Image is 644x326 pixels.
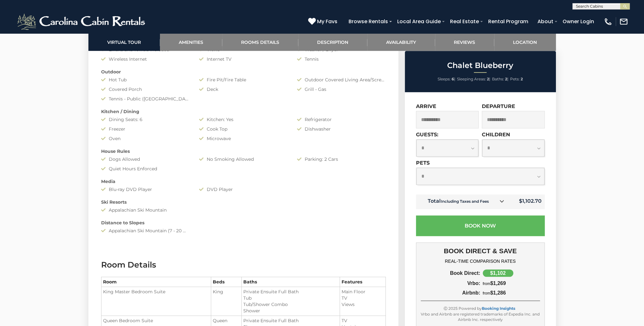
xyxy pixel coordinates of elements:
[243,317,338,324] li: Private Ensuite Full Bath
[482,132,510,138] label: Children
[101,259,386,270] h3: Room Details
[438,75,455,83] li: |
[96,178,391,185] div: Media
[101,277,211,287] th: Room
[487,77,489,81] strong: 2
[243,289,338,295] li: Private Ensuite Full Bath
[194,186,292,193] div: DVD Player
[222,33,298,51] a: Rooms Details
[421,247,540,255] h3: BOOK DIRECT & SAVE
[243,301,338,308] li: Tub/Shower Combo
[441,199,489,204] small: Including Taxes and Fees
[96,69,391,75] div: Outdoor
[340,277,385,287] th: Features
[416,160,430,166] label: Pets
[16,12,148,31] img: White-1-2.png
[194,56,292,62] div: Internet TV
[194,126,292,132] div: Cook Top
[101,287,211,316] td: King Master Bedroom Suite
[482,103,515,109] label: Departure
[604,17,613,26] img: phone-regular-white.png
[483,282,490,286] span: from
[317,17,337,25] span: My Favs
[345,16,391,27] a: Browse Rentals
[292,126,390,132] div: Dishwasher
[342,301,384,308] li: Views
[96,156,194,162] div: Dogs Allowed
[160,33,222,51] a: Amenities
[483,269,513,277] div: $1,102
[241,277,340,287] th: Baths
[96,108,391,115] div: Kitchen / Dining
[421,281,481,286] div: Vrbo:
[96,148,391,154] div: House Rules
[96,77,194,83] div: Hot Tub
[406,61,554,70] h2: Chalet Blueberry
[421,306,540,311] div: Ⓒ 2025 Powered by
[298,33,367,51] a: Description
[421,311,540,322] div: Vrbo and Airbnb are registered trademarks of Expedia Inc. and Airbnb Inc. respectively
[96,116,194,123] div: Dining Seats: 6
[559,16,597,27] a: Owner Login
[96,56,194,62] div: Wireless Internet
[213,318,227,323] span: Queen
[292,116,390,123] div: Refrigerator
[96,96,194,102] div: Tennis - Public ([GEOGRAPHIC_DATA])
[213,289,223,295] span: King
[457,77,486,81] span: Sleeping Areas:
[492,77,504,81] span: Baths:
[96,126,194,132] div: Freezer
[421,270,481,276] div: Book Direct:
[96,220,391,226] div: Distance to Slopes
[447,16,482,27] a: Real Estate
[438,77,451,81] span: Sleeps:
[96,228,194,234] div: Appalachian Ski Mountain (7 - 20 Minute Drive)
[292,77,390,83] div: Outdoor Covered Living Area/Screened Porch
[308,17,339,26] a: My Favs
[494,33,556,51] a: Location
[416,103,436,109] label: Arrive
[194,86,292,92] div: Deck
[96,166,194,172] div: Quiet Hours Enforced
[421,290,481,296] div: Airbnb:
[211,277,241,287] th: Beds
[342,289,384,295] li: Main Floor
[416,215,545,236] button: Book Now
[194,116,292,123] div: Kitchen: Yes
[394,16,444,27] a: Local Area Guide
[88,33,160,51] a: Virtual Tour
[194,135,292,142] div: Microwave
[505,77,507,81] strong: 2
[457,75,490,83] li: |
[367,33,435,51] a: Availability
[480,290,540,296] div: $1,286
[510,77,520,81] span: Pets:
[194,156,292,162] div: No Smoking Allowed
[619,17,628,26] img: mail-regular-white.png
[452,77,454,81] strong: 6
[243,295,338,301] li: Tub
[521,77,523,81] strong: 2
[421,259,540,264] h4: REAL-TIME COMPARISON RATES
[96,86,194,92] div: Covered Porch
[96,135,194,142] div: Oven
[485,16,531,27] a: Rental Program
[292,86,390,92] div: Grill - Gas
[483,291,490,295] span: from
[492,75,509,83] li: |
[482,306,515,311] a: Booking Insights
[435,33,494,51] a: Reviews
[292,56,390,62] div: Tennis
[509,194,544,209] td: $1,102.70
[243,308,338,314] li: Shower
[342,295,384,301] li: TV
[416,132,438,138] label: Guests:
[342,317,384,324] li: TV
[534,16,557,27] a: About
[480,281,540,286] div: $1,269
[194,77,292,83] div: Fire Pit/Fire Table
[96,207,194,213] div: Appalachian Ski Mountain
[416,194,509,209] td: Total
[292,156,390,162] div: Parking: 2 Cars
[96,199,391,205] div: Ski Resorts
